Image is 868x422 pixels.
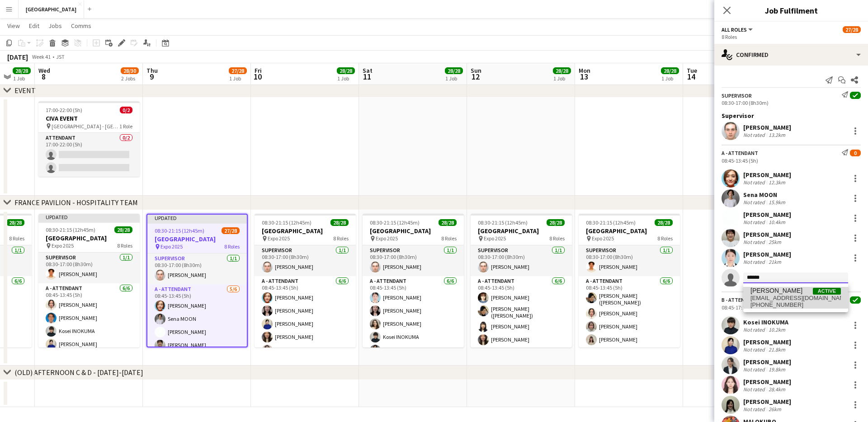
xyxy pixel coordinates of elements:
div: Updated [147,215,247,222]
div: Not rated [743,219,767,225]
div: B - ATTENDANT [722,296,758,303]
span: Sat [363,66,373,75]
div: 10.2km [767,326,787,333]
div: [PERSON_NAME] [743,171,791,179]
div: (OLD) AFTERNOON C & D - [DATE]-[DATE] [14,368,143,377]
h3: [GEOGRAPHIC_DATA] [255,227,356,235]
span: 8 [37,71,50,82]
div: EVENT [14,86,36,95]
a: Jobs [45,20,66,32]
h3: [GEOGRAPHIC_DATA] [38,234,140,242]
span: 12 [469,71,481,82]
span: 08:30-21:15 (12h45m) [370,219,420,226]
div: 28.4km [767,386,787,393]
span: Sun [471,66,481,75]
span: 17:00-22:00 (5h) [46,107,82,113]
span: Expo 2025 [268,235,290,242]
div: 08:30-17:00 (8h30m) [722,99,861,106]
div: 08:30-21:15 (12h45m)28/28[GEOGRAPHIC_DATA] Expo 20258 RolesSUPERVISOR1/108:30-17:00 (8h30m)[PERSO... [255,214,356,347]
div: Not rated [743,199,767,206]
app-job-card: Updated08:30-21:15 (12h45m)27/28[GEOGRAPHIC_DATA] Expo 20258 RolesSUPERVISOR1/108:30-17:00 (8h30m... [146,214,248,347]
span: 08:30-21:15 (12h45m) [155,227,204,234]
span: 28/28 [114,226,132,233]
span: 0 [850,150,861,156]
app-job-card: 08:30-21:15 (12h45m)28/28[GEOGRAPHIC_DATA] Expo 20258 RolesSUPERVISOR1/108:30-17:00 (8h30m)[PERSO... [363,214,464,347]
span: Week 41 [30,53,52,60]
span: Thu [146,66,158,75]
span: 8 Roles [333,235,349,242]
span: Tue [687,66,697,75]
div: 26km [767,406,783,413]
div: 1 Job [229,75,246,82]
div: [PERSON_NAME] [743,398,791,406]
h3: Job Fulfilment [714,5,868,16]
span: 08:30-21:15 (12h45m) [262,219,311,226]
div: JST [56,53,65,60]
app-card-role: A - ATTENDANT6/608:45-13:45 (5h)[PERSON_NAME][PERSON_NAME][PERSON_NAME][PERSON_NAME][PERSON_NAME] [255,276,356,372]
span: 8 Roles [224,243,240,250]
div: Not rated [743,326,767,333]
span: 13 [577,71,590,82]
app-card-role: A - ATTENDANT6/608:45-13:45 (5h)[PERSON_NAME][PERSON_NAME]([PERSON_NAME])[PERSON_NAME][PERSON_NAME] [471,276,572,375]
div: 1 Job [337,75,354,82]
app-card-role: SUPERVISOR1/108:30-17:00 (8h30m)[PERSON_NAME] [471,245,572,276]
div: Not rated [743,179,767,186]
span: 0/2 [120,107,132,113]
span: 28/28 [547,219,565,226]
span: 28/28 [337,67,355,74]
div: 1 Job [553,75,571,82]
app-card-role: A - ATTENDANT6/608:45-13:45 (5h)[PERSON_NAME][PERSON_NAME]Kosei INOKUMA[PERSON_NAME] [38,283,140,380]
span: 28/28 [445,67,463,74]
div: Sena MOON [743,191,787,199]
span: 8 Roles [117,242,132,249]
div: 08:30-21:15 (12h45m)28/28[GEOGRAPHIC_DATA] Expo 20258 RolesSUPERVISOR1/108:30-17:00 (8h30m)[PERSO... [579,214,680,347]
div: SUPERVISOR [722,92,752,99]
span: 8 Roles [657,235,673,242]
app-job-card: 08:30-21:15 (12h45m)28/28[GEOGRAPHIC_DATA] Expo 20258 RolesSUPERVISOR1/108:30-17:00 (8h30m)[PERSO... [471,214,572,347]
div: [PERSON_NAME] [743,230,791,239]
a: View [4,20,24,32]
span: Expo 2025 [484,235,506,242]
app-card-role: ATTENDANT0/217:00-22:00 (5h) [38,133,140,177]
span: All roles [722,26,747,33]
app-card-role: SUPERVISOR1/108:30-17:00 (8h30m)[PERSON_NAME] [255,245,356,276]
span: rivercherry0109@icloud.com [750,295,841,302]
button: [GEOGRAPHIC_DATA] [19,0,84,18]
span: [GEOGRAPHIC_DATA] - [GEOGRAPHIC_DATA] EXPO 2025 [52,123,119,130]
app-job-card: 17:00-22:00 (5h)0/2CIVA EVENT [GEOGRAPHIC_DATA] - [GEOGRAPHIC_DATA] EXPO 20251 RoleATTENDANT0/217... [38,101,140,177]
div: [PERSON_NAME] [743,378,791,386]
div: 2 Jobs [121,75,138,82]
app-card-role: SUPERVISOR1/108:30-17:00 (8h30m)[PERSON_NAME] [38,253,140,283]
h3: [GEOGRAPHIC_DATA] [471,227,572,235]
span: 28/28 [6,219,24,226]
app-card-role: SUPERVISOR1/108:30-17:00 (8h30m)[PERSON_NAME] [579,245,680,276]
span: 08:30-21:15 (12h45m) [478,219,528,226]
span: Fri [255,66,262,75]
span: 10 [253,71,262,82]
span: Active [813,288,841,295]
div: 08:45-13:45 (5h) [722,157,861,164]
div: Not rated [743,386,767,393]
div: 13.2km [767,131,787,138]
div: [PERSON_NAME] [743,123,791,131]
h3: [GEOGRAPHIC_DATA] [363,227,464,235]
div: Not rated [743,131,767,138]
div: Supervisor [714,112,868,120]
div: 12.3km [767,179,787,186]
span: Comms [71,22,91,30]
span: +8107022987039 [750,301,841,309]
div: Not rated [743,258,767,265]
span: 8 Roles [441,235,457,242]
app-card-role: SUPERVISOR1/108:30-17:00 (8h30m)[PERSON_NAME] [147,253,247,284]
div: 25km [767,239,783,245]
span: Sakura Kawamoto [750,287,802,295]
span: 28/28 [655,219,673,226]
div: Confirmed [714,44,868,66]
app-card-role: A - ATTENDANT6/608:45-13:45 (5h)[PERSON_NAME][PERSON_NAME][PERSON_NAME]Kosei INOKUMASena MOON [363,276,464,372]
button: All roles [722,26,754,33]
div: 8 Roles [722,33,861,40]
span: 27/28 [843,26,861,33]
